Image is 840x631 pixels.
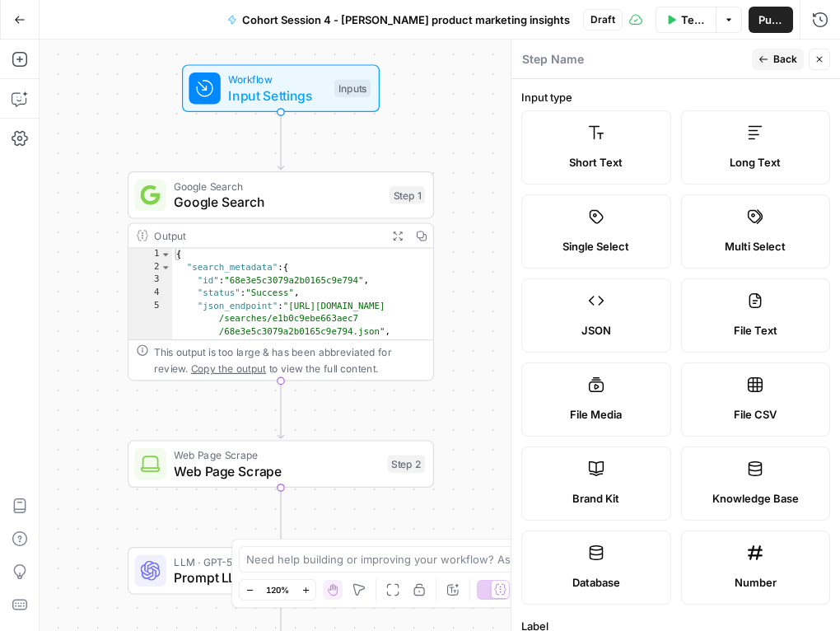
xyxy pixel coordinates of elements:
span: Web Page Scrape [174,461,380,481]
div: Output [154,227,380,243]
span: Publish [758,12,783,28]
button: Publish [749,7,793,33]
div: This output is too large & has been abbreviated for review. to view the full content. [154,344,425,376]
span: Workflow [228,72,326,87]
div: Google SearchGoogle SearchStep 1Output{ "search_metadata":{ "id":"68e3e5c3079a2b0165c9e794", "sta... [128,171,434,381]
span: Long Text [730,154,781,171]
div: LLM · GPT-5Prompt LLMStep 3 [128,547,434,595]
div: 2 [128,261,172,274]
span: Draft [590,12,615,27]
div: 3 [128,274,172,287]
span: Copy the output [191,362,266,374]
div: Step 1 [390,186,425,204]
label: Input type [521,89,830,105]
div: 5 [128,300,172,339]
span: Database [572,574,620,591]
span: Google Search [174,192,381,212]
div: 4 [128,287,172,300]
span: Short Text [569,154,623,171]
button: Back [752,49,804,70]
span: Multi Select [725,238,786,255]
span: File Text [734,322,777,339]
span: Prompt LLM [174,568,380,587]
div: 6 [128,339,172,403]
button: Test Data [656,7,716,33]
span: Test Data [681,12,706,28]
span: File CSV [734,406,777,423]
span: Web Page Scrape [174,447,380,463]
div: Step 2 [388,455,426,473]
div: Web Page ScrapeWeb Page ScrapeStep 2 [128,440,434,488]
button: Cohort Session 4 - [PERSON_NAME] product marketing insights [217,7,580,33]
span: JSON [581,322,611,339]
span: Knowledge Base [712,490,799,507]
div: WorkflowInput SettingsInputs [128,64,434,112]
span: Number [735,574,777,591]
span: LLM · GPT-5 [174,554,380,569]
span: 120% [266,583,289,596]
span: Back [773,52,797,67]
span: Brand Kit [572,490,619,507]
span: Google Search [174,178,381,194]
span: File Media [570,406,622,423]
div: Inputs [334,79,371,97]
g: Edge from start to step_1 [278,112,283,170]
g: Edge from step_2 to step_3 [278,488,283,545]
span: Input Settings [228,86,326,105]
span: Cohort Session 4 - [PERSON_NAME] product marketing insights [242,12,570,28]
span: Single Select [562,238,629,255]
div: 1 [128,249,172,262]
span: Toggle code folding, rows 2 through 12 [161,261,171,274]
span: Toggle code folding, rows 1 through 41 [161,249,171,262]
g: Edge from step_1 to step_2 [278,381,283,438]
